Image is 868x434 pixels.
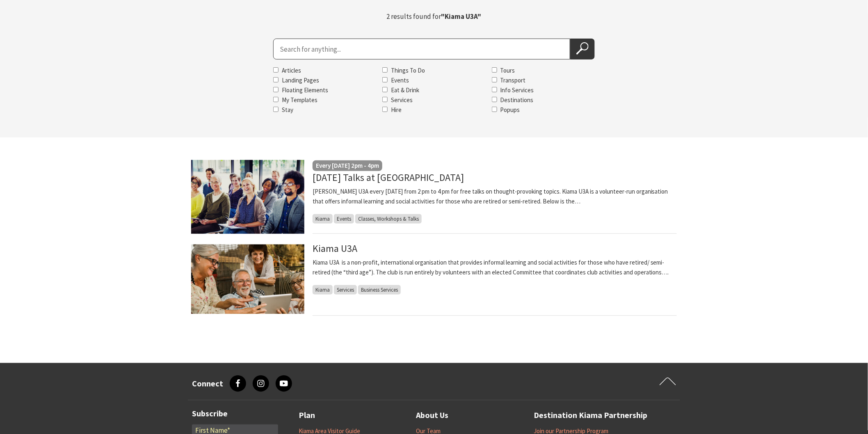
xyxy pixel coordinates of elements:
[391,106,402,114] label: Hire
[500,76,526,84] label: Transport
[313,242,357,255] a: Kiama U3A
[391,76,409,84] label: Events
[331,11,537,22] p: 2 results found for
[358,285,401,295] span: Business Services
[282,96,318,104] label: My Templates
[441,12,482,21] strong: "Kiama U3A"
[192,379,223,388] h3: Connect
[500,96,534,104] label: Destinations
[313,187,677,206] p: [PERSON_NAME] U3A every [DATE] from 2 pm to 4 pm for free talks on thought-provoking topics. Kiam...
[391,66,425,74] label: Things To Do
[500,66,515,74] label: Tours
[391,96,413,104] label: Services
[334,214,354,224] span: Events
[313,214,333,224] span: Kiama
[299,409,315,422] a: Plan
[313,258,677,277] p: Kiama U3A is a non-profit, international organisation that provides informal learning and social ...
[355,214,422,224] span: Classes, Workshops & Talks
[534,409,647,422] a: Destination Kiama Partnership
[282,66,301,74] label: Articles
[334,285,357,295] span: Services
[282,106,293,114] label: Stay
[391,86,419,94] label: Eat & Drink
[500,86,534,94] label: Info Services
[313,171,464,184] a: [DATE] Talks at [GEOGRAPHIC_DATA]
[282,86,328,94] label: Floating Elements
[416,409,449,422] a: About Us
[273,39,570,59] input: Search for:
[500,106,520,114] label: Popups
[316,161,379,171] p: Every [DATE] 2pm - 4pm
[192,409,278,418] h3: Subscribe
[313,285,333,295] span: Kiama
[282,76,319,84] label: Landing Pages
